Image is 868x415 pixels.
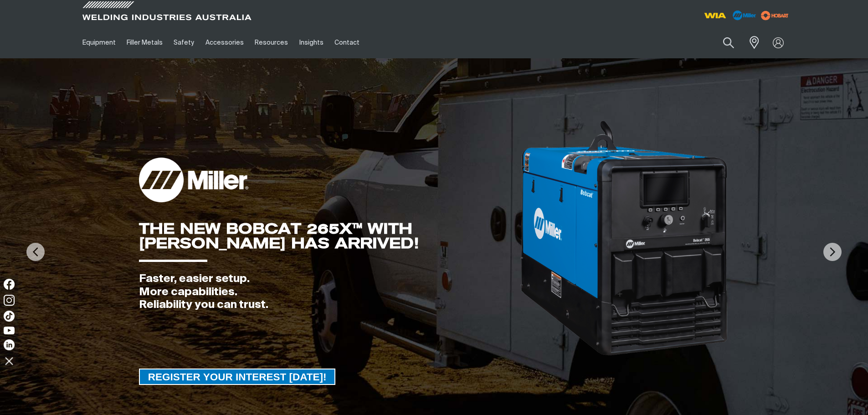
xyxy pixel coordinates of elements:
a: Equipment [77,27,121,58]
span: REGISTER YOUR INTEREST [DATE]! [140,369,335,385]
img: hide socials [1,353,17,369]
div: Faster, easier setup. More capabilities. Reliability you can trust. [139,272,519,312]
img: Instagram [4,295,15,306]
button: Search products [713,32,744,53]
img: YouTube [4,327,15,334]
img: NextArrow [823,243,842,261]
img: TikTok [4,311,15,322]
a: REGISTER YOUR INTEREST TODAY! [139,369,336,385]
div: THE NEW BOBCAT 265X™ WITH [PERSON_NAME] HAS ARRIVED! [139,221,519,251]
a: Contact [329,27,365,58]
img: Facebook [4,279,15,290]
a: Resources [249,27,293,58]
img: PrevArrow [26,243,45,261]
a: Safety [168,27,200,58]
a: Filler Metals [121,27,168,58]
input: Product name or item number... [701,32,744,53]
img: miller [758,9,791,22]
nav: Main [77,27,613,58]
a: Accessories [200,27,249,58]
img: LinkedIn [4,339,15,350]
a: Insights [293,27,329,58]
